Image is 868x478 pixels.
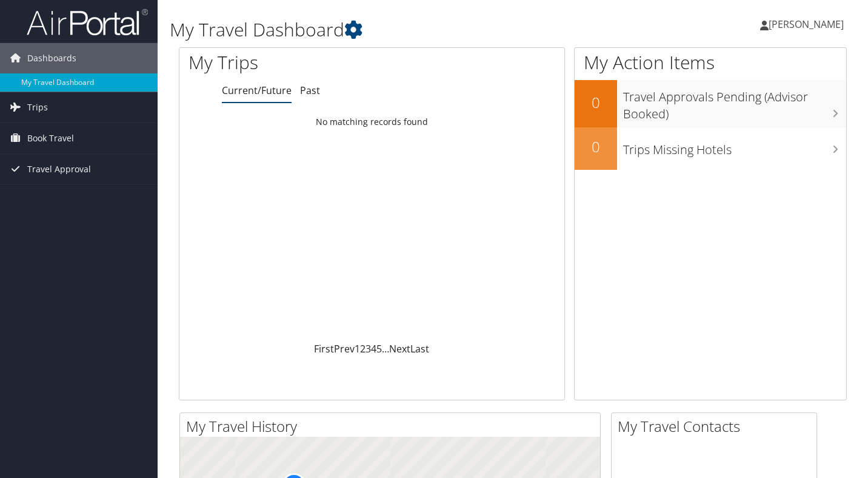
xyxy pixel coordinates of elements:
a: First [314,342,334,355]
a: 3 [366,342,371,355]
td: No matching records found [179,111,564,133]
a: 5 [376,342,382,355]
a: 4 [371,342,376,355]
a: 2 [360,342,366,355]
span: Book Travel [27,123,74,153]
a: [PERSON_NAME] [760,6,856,42]
a: Prev [334,342,355,355]
h1: My Trips [189,50,395,75]
h2: 0 [575,136,617,157]
a: Current/Future [222,84,292,97]
span: Travel Approval [27,154,91,184]
a: Last [410,342,429,355]
a: Past [300,84,320,97]
h2: 0 [575,92,617,113]
span: Trips [27,92,48,123]
h2: My Travel History [186,416,600,437]
span: Dashboards [27,43,76,73]
span: … [382,342,389,355]
h1: My Action Items [575,50,846,75]
h3: Travel Approvals Pending (Advisor Booked) [623,82,846,123]
h1: My Travel Dashboard [170,17,627,42]
h3: Trips Missing Hotels [623,135,846,158]
h2: My Travel Contacts [618,416,816,437]
a: 0Travel Approvals Pending (Advisor Booked) [575,80,846,127]
a: 1 [355,342,360,355]
span: [PERSON_NAME] [769,18,844,31]
a: 0Trips Missing Hotels [575,127,846,170]
img: airportal-logo.png [27,8,148,36]
a: Next [389,342,410,355]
